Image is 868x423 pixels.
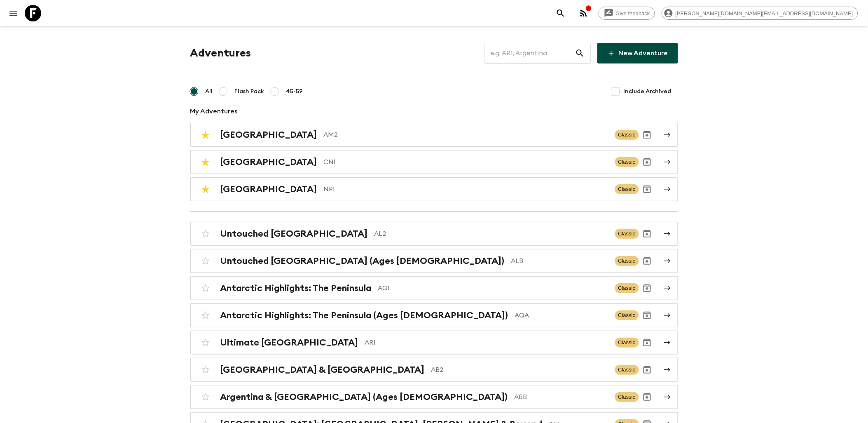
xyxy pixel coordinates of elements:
button: Archive [639,280,655,296]
span: Classic [615,184,639,194]
div: [PERSON_NAME][DOMAIN_NAME][EMAIL_ADDRESS][DOMAIN_NAME] [662,7,858,20]
span: Give feedback [611,10,655,16]
h2: Ultimate [GEOGRAPHIC_DATA] [220,337,358,348]
p: My Adventures [190,106,678,116]
button: Archive [639,253,655,269]
p: AM2 [324,130,608,140]
span: Classic [615,338,639,348]
button: Archive [639,226,655,242]
p: AQ1 [378,283,608,293]
p: AB2 [431,365,608,375]
button: search adventures [552,5,569,21]
span: Classic [615,229,639,239]
h2: [GEOGRAPHIC_DATA] [220,129,317,140]
span: [PERSON_NAME][DOMAIN_NAME][EMAIL_ADDRESS][DOMAIN_NAME] [671,10,858,16]
p: ABB [515,392,608,402]
a: [GEOGRAPHIC_DATA]CN1ClassicArchive [190,150,678,174]
h2: Untouched [GEOGRAPHIC_DATA] [220,228,368,239]
a: Antarctic Highlights: The PeninsulaAQ1ClassicArchive [190,276,678,300]
button: Archive [639,181,655,197]
a: Give feedback [599,7,655,20]
span: 45-59 [286,87,303,96]
button: Archive [639,334,655,351]
a: Untouched [GEOGRAPHIC_DATA]AL2ClassicArchive [190,222,678,246]
h2: Antarctic Highlights: The Peninsula [220,283,372,294]
span: Flash Pack [235,87,264,96]
a: Antarctic Highlights: The Peninsula (Ages [DEMOGRAPHIC_DATA])AQAClassicArchive [190,303,678,327]
h1: Adventures [190,45,251,61]
button: Archive [639,389,655,405]
h2: [GEOGRAPHIC_DATA] [220,184,317,195]
h2: [GEOGRAPHIC_DATA] [220,157,317,167]
span: Classic [615,130,639,140]
h2: Untouched [GEOGRAPHIC_DATA] (Ages [DEMOGRAPHIC_DATA]) [220,256,505,266]
p: CN1 [324,157,608,167]
a: Untouched [GEOGRAPHIC_DATA] (Ages [DEMOGRAPHIC_DATA])ALBClassicArchive [190,249,678,273]
button: Archive [639,362,655,378]
h2: [GEOGRAPHIC_DATA] & [GEOGRAPHIC_DATA] [220,364,425,375]
button: Archive [639,154,655,170]
p: AL2 [374,229,608,239]
a: New Adventure [597,43,678,63]
span: Classic [615,256,639,266]
h2: Antarctic Highlights: The Peninsula (Ages [DEMOGRAPHIC_DATA]) [220,310,508,321]
button: Archive [639,127,655,143]
a: [GEOGRAPHIC_DATA] & [GEOGRAPHIC_DATA]AB2ClassicArchive [190,358,678,382]
input: e.g. AR1, Argentina [485,42,575,65]
span: Classic [615,283,639,293]
span: Classic [615,392,639,402]
p: NP1 [324,184,608,194]
h2: Argentina & [GEOGRAPHIC_DATA] (Ages [DEMOGRAPHIC_DATA]) [220,392,508,402]
button: menu [5,5,21,21]
span: All [206,87,213,96]
a: [GEOGRAPHIC_DATA]NP1ClassicArchive [190,177,678,201]
a: Argentina & [GEOGRAPHIC_DATA] (Ages [DEMOGRAPHIC_DATA])ABBClassicArchive [190,385,678,409]
p: AQA [515,310,608,320]
p: ALB [511,256,608,266]
span: Classic [615,365,639,375]
button: Archive [639,307,655,324]
a: Ultimate [GEOGRAPHIC_DATA]AR1ClassicArchive [190,331,678,355]
span: Classic [615,310,639,320]
span: Classic [615,157,639,167]
a: [GEOGRAPHIC_DATA]AM2ClassicArchive [190,123,678,147]
p: AR1 [365,338,608,348]
span: Include Archived [624,87,671,96]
